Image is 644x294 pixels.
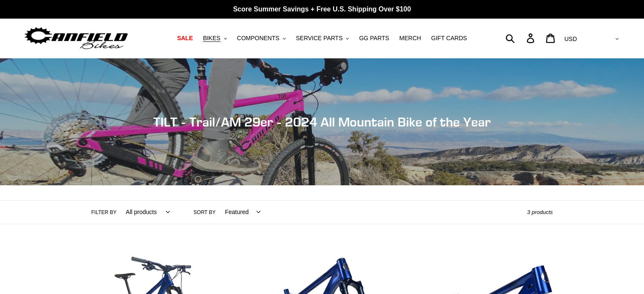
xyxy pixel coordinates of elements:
a: GIFT CARDS [427,33,471,44]
button: SERVICE PARTS [292,33,353,44]
span: MERCH [399,35,421,42]
a: MERCH [395,33,425,44]
label: Filter by [91,209,117,216]
span: 3 products [527,209,553,215]
a: SALE [173,33,197,44]
img: Canfield Bikes [23,25,129,52]
span: SALE [177,35,193,42]
button: COMPONENTS [233,33,290,44]
span: SERVICE PARTS [296,35,343,42]
button: BIKES [199,33,231,44]
span: TILT - Trail/AM 29er - 2024 All Mountain Bike of the Year [153,114,491,129]
span: BIKES [203,35,220,42]
label: Sort by [193,209,216,216]
input: Search [510,29,532,47]
span: GG PARTS [359,35,389,42]
span: GIFT CARDS [431,35,467,42]
a: GG PARTS [355,33,393,44]
span: COMPONENTS [237,35,279,42]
